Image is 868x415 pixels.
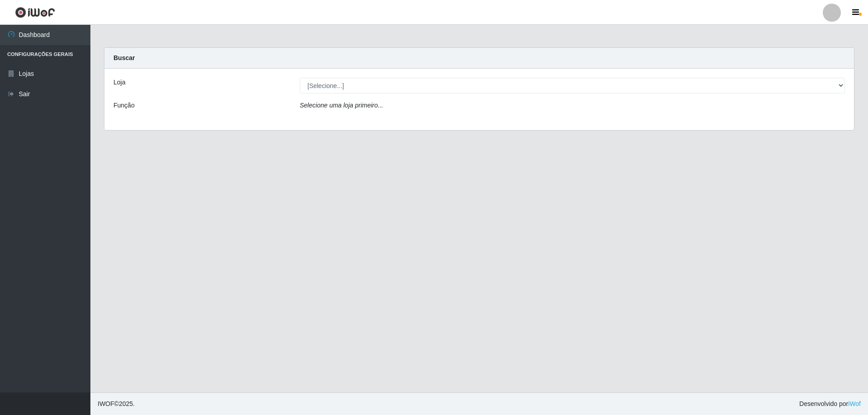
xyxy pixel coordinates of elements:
img: CoreUI Logo [15,7,55,18]
label: Função [113,101,135,110]
label: Loja [113,78,125,87]
a: iWof [848,400,861,407]
span: Desenvolvido por [799,399,861,409]
i: Selecione uma loja primeiro... [300,102,383,109]
span: IWOF [98,400,114,407]
strong: Buscar [113,54,135,61]
span: © 2025 . [98,399,135,409]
